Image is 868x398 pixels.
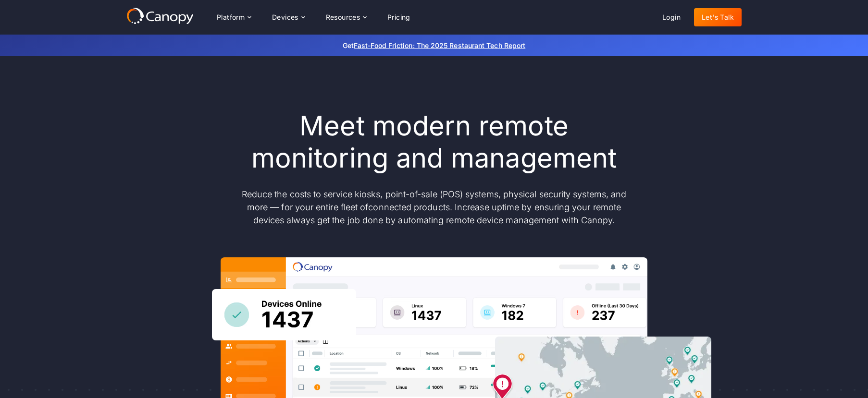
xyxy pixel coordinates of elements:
img: Canopy sees how many devices are online [212,289,356,340]
a: Fast-Food Friction: The 2025 Restaurant Tech Report [354,41,525,49]
a: Let's Talk [694,8,742,26]
div: Platform [217,14,245,21]
a: Pricing [380,8,418,26]
h1: Meet modern remote monitoring and management [232,110,636,174]
p: Get [198,40,670,50]
div: Resources [326,14,360,21]
div: Devices [264,8,312,27]
div: Devices [272,14,298,21]
p: Reduce the costs to service kiosks, point-of-sale (POS) systems, physical security systems, and m... [232,188,636,227]
a: connected products [368,202,449,212]
div: Resources [318,8,374,27]
div: Platform [209,8,259,27]
a: Login [655,8,688,26]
